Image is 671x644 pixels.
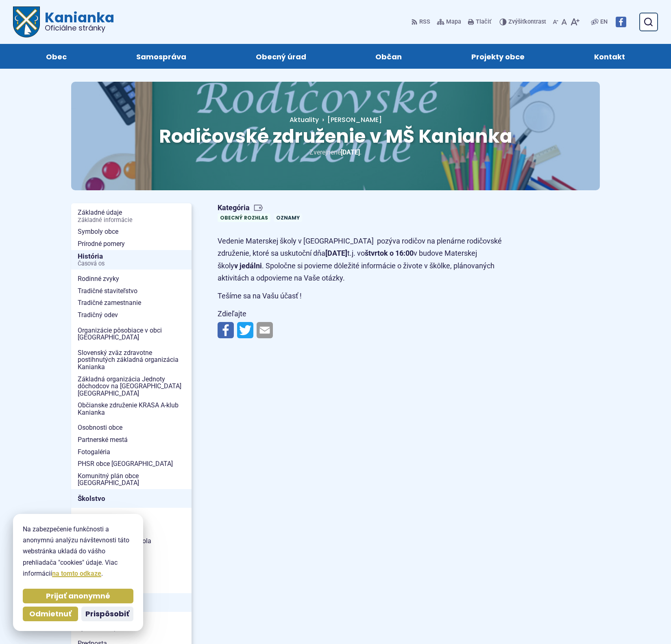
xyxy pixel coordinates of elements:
[365,249,414,257] strong: štvrtok o 16:00
[78,399,185,418] span: Občianske združenie KRASA A-klub Kanianka
[508,18,524,25] span: Zvýšiť
[229,44,333,69] a: Obecný úrad
[218,203,305,213] span: Kategória
[274,213,302,222] a: Oznamy
[218,213,270,222] a: Obecný rozhlas
[257,322,273,338] img: Zdieľať e-mailom
[327,115,382,124] span: [PERSON_NAME]
[78,261,185,267] span: Časová os
[599,17,609,27] a: EN
[600,17,608,27] span: EN
[97,147,574,158] p: Zverejnené .
[71,511,192,523] a: Materská škola
[499,13,548,30] button: Zvýšiťkontrast
[71,309,192,321] a: Tradičný odev
[136,44,186,69] span: Samospráva
[471,44,525,69] span: Projekty obce
[567,44,651,69] a: Kontakt
[52,570,101,577] a: na tomto odkaze
[508,19,546,26] span: kontrast
[71,273,192,285] a: Rodinné zvyky
[218,235,506,285] p: Vedenie Materskej školy v [GEOGRAPHIC_DATA] pozýva rodičov na plenárne rodičovské združenie, ktor...
[218,308,506,320] p: Zdieľajte
[78,324,185,344] span: Organizácie pôsobiace v obci [GEOGRAPHIC_DATA]
[290,115,319,124] a: Aktuality
[78,226,185,238] span: Symboly obce
[85,609,129,619] span: Prispôsobiť
[46,592,110,601] span: Prijať anonymné
[71,226,192,238] a: Symboly obce
[71,489,192,508] a: Školstvo
[319,115,382,124] a: [PERSON_NAME]
[71,446,192,458] a: Fotogaléria
[46,44,67,69] span: Obec
[325,249,347,257] strong: [DATE]
[23,607,78,621] button: Odmietnuť
[110,44,213,69] a: Samospráva
[71,207,192,226] a: Základné údajeZákladné informácie
[71,347,192,373] a: Slovenský zväz zdravotne postihnutých základná organizácia Kanianka
[375,44,402,69] span: Občan
[256,44,306,69] span: Obecný úrad
[23,524,133,579] p: Na zabezpečenie funkčnosti a anonymnú analýzu návštevnosti táto webstránka ukladá do vášho prehli...
[445,44,551,69] a: Projekty obce
[29,609,72,619] span: Odmietnuť
[78,492,185,505] span: Školstvo
[594,44,625,69] span: Kontakt
[71,238,192,250] a: Prírodné pomery
[71,373,192,400] a: Základná organizácia Jednoty dôchodcov na [GEOGRAPHIC_DATA] [GEOGRAPHIC_DATA]
[551,13,560,30] button: Zmenšiť veľkosť písma
[71,250,192,270] a: HistóriaČasová os
[446,17,461,27] span: Mapa
[78,511,185,523] span: Materská škola
[71,399,192,418] a: Občianske združenie KRASA A-klub Kanianka
[341,148,360,156] span: [DATE]
[78,285,185,297] span: Tradičné staviteľstvo
[569,13,581,30] button: Zväčšiť veľkosť písma
[411,13,432,30] a: RSS
[616,17,626,27] img: Prejsť na Facebook stránku
[71,297,192,309] a: Tradičné zamestnanie
[71,324,192,344] a: Organizácie pôsobiace v obci [GEOGRAPHIC_DATA]
[20,44,94,69] a: Obec
[234,261,262,270] strong: v jedálni
[71,470,192,489] a: Komunitný plán obce [GEOGRAPHIC_DATA]
[78,217,185,224] span: Základné informácie
[78,297,185,309] span: Tradičné zamestnanie
[71,434,192,446] a: Partnerské mestá
[78,422,185,434] span: Osobnosti obce
[78,347,185,373] span: Slovenský zväz zdravotne postihnutých základná organizácia Kanianka
[78,250,185,270] span: História
[78,238,185,250] span: Prírodné pomery
[78,273,185,285] span: Rodinné zvyky
[45,24,114,32] span: Oficiálne stránky
[23,589,133,603] button: Prijať anonymné
[71,285,192,297] a: Tradičné staviteľstvo
[237,322,253,338] img: Zdieľať na Twitteri
[71,458,192,470] a: PHSR obce [GEOGRAPHIC_DATA]
[78,458,185,470] span: PHSR obce [GEOGRAPHIC_DATA]
[78,207,185,226] span: Základné údaje
[78,446,185,458] span: Fotogaléria
[78,309,185,321] span: Tradičný odev
[349,44,429,69] a: Občan
[218,322,234,338] img: Zdieľať na Facebooku
[78,470,185,489] span: Komunitný plán obce [GEOGRAPHIC_DATA]
[40,11,114,32] span: Kanianka
[71,422,192,434] a: Osobnosti obce
[218,290,506,302] p: Tešíme sa na Vašu účasť !
[81,607,133,621] button: Prispôsobiť
[466,13,493,30] button: Tlačiť
[78,373,185,400] span: Základná organizácia Jednoty dôchodcov na [GEOGRAPHIC_DATA] [GEOGRAPHIC_DATA]
[78,434,185,446] span: Partnerské mestá
[159,123,512,149] span: Rodičovské združenie v MŠ Kanianka
[13,7,114,37] a: Logo Kanianka, prejsť na domovskú stránku.
[476,19,491,26] span: Tlačiť
[435,13,463,30] a: Mapa
[560,13,569,30] button: Nastaviť pôvodnú veľkosť písma
[13,7,40,37] img: Prejsť na domovskú stránku
[419,17,430,27] span: RSS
